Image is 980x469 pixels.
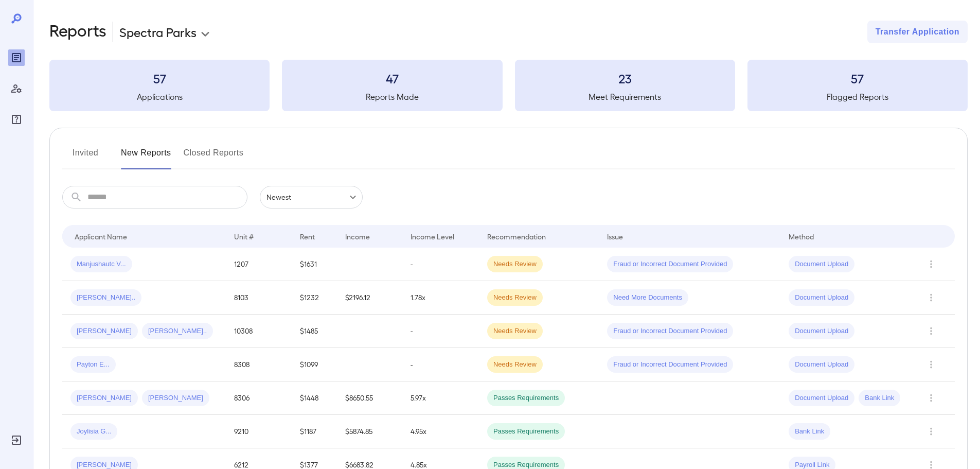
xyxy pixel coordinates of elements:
td: $8650.55 [337,381,402,415]
span: Fraud or Incorrect Document Provided [607,360,733,370]
div: Reports [8,49,25,66]
span: [PERSON_NAME] [142,393,209,403]
span: Bank Link [789,427,830,437]
td: 1207 [226,248,291,281]
span: Document Upload [789,326,854,336]
span: [PERSON_NAME] [70,326,138,336]
div: Newest [260,186,363,209]
button: Closed Reports [184,145,244,169]
div: Income Level [411,230,454,242]
button: Row Actions [923,423,939,440]
div: Method [789,230,814,242]
td: 9210 [226,415,291,448]
td: $1448 [292,381,337,415]
td: 5.97x [402,381,479,415]
button: Row Actions [923,256,939,272]
td: $1187 [292,415,337,448]
div: Rent [300,230,316,242]
h5: Applications [49,91,270,103]
div: Manage Users [8,80,25,97]
td: 8103 [226,281,291,315]
span: Joylisia G... [70,427,117,437]
button: Row Actions [923,289,939,306]
div: Income [345,230,370,242]
span: Document Upload [789,293,854,303]
p: Spectra Parks [119,24,197,40]
span: Document Upload [789,259,854,269]
h5: Flagged Reports [747,91,968,103]
td: $1485 [292,315,337,348]
h3: 47 [282,70,502,86]
td: $1631 [292,248,337,281]
span: Fraud or Incorrect Document Provided [607,259,733,269]
h3: 57 [747,70,968,86]
div: Applicant Name [75,230,127,242]
span: [PERSON_NAME] [70,393,138,403]
button: Invited [62,145,109,169]
td: - [402,315,479,348]
td: 8306 [226,381,291,415]
td: 10308 [226,315,291,348]
button: Row Actions [923,390,939,406]
span: Need More Documents [607,293,688,303]
button: Row Actions [923,323,939,339]
td: $1099 [292,348,337,381]
span: Needs Review [487,259,543,269]
h3: 57 [49,70,270,86]
h5: Reports Made [282,91,502,103]
button: Row Actions [923,356,939,373]
div: Issue [607,230,623,242]
span: Needs Review [487,360,543,370]
h2: Reports [49,21,106,43]
div: Recommendation [487,230,546,242]
h3: 23 [515,70,735,86]
td: - [402,348,479,381]
div: Log Out [8,432,25,448]
span: Needs Review [487,293,543,303]
span: Document Upload [789,393,854,403]
span: Manjushautc V... [70,259,132,269]
h5: Meet Requirements [515,91,735,103]
div: FAQ [8,111,25,128]
td: 8308 [226,348,291,381]
span: Passes Requirements [487,393,565,403]
span: Bank Link [859,393,900,403]
span: [PERSON_NAME].. [70,293,141,303]
td: $2196.12 [337,281,402,315]
span: Passes Requirements [487,427,565,437]
span: Fraud or Incorrect Document Provided [607,326,733,336]
span: Document Upload [789,360,854,370]
td: 4.95x [402,415,479,448]
span: Needs Review [487,326,543,336]
span: Payton E... [70,360,116,370]
td: - [402,248,479,281]
td: 1.78x [402,281,479,315]
button: Transfer Application [867,21,968,43]
button: New Reports [121,145,171,169]
td: $1232 [292,281,337,315]
td: $5874.85 [337,415,402,448]
span: [PERSON_NAME].. [142,326,213,336]
div: Unit # [234,230,254,242]
summary: 57Applications47Reports Made23Meet Requirements57Flagged Reports [49,60,968,111]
